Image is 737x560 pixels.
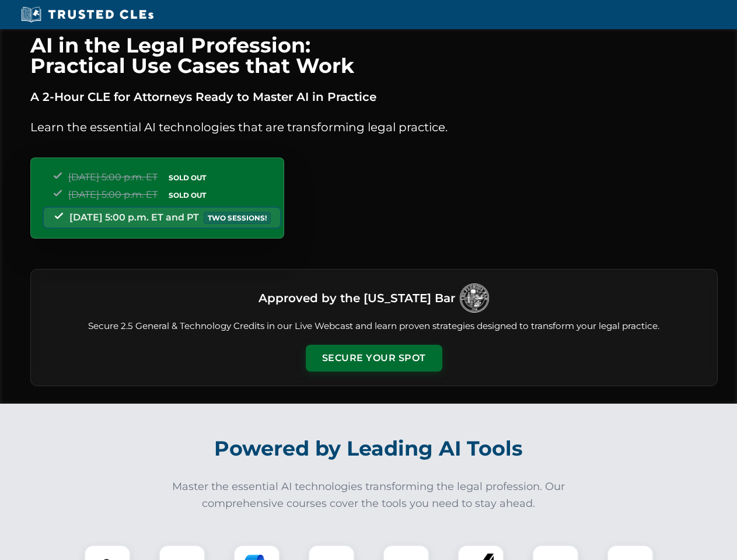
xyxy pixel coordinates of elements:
span: [DATE] 5:00 p.m. ET [68,189,158,200]
span: [DATE] 5:00 p.m. ET [68,171,158,183]
h3: Approved by the [US_STATE] Bar [259,288,455,309]
span: SOLD OUT [165,171,210,184]
span: SOLD OUT [165,189,210,201]
p: Learn the essential AI technologies that are transforming legal practice. [30,118,718,136]
h2: Powered by Leading AI Tools [46,428,692,469]
p: A 2-Hour CLE for Attorneys Ready to Master AI in Practice [30,87,718,106]
p: Secure 2.5 General & Technology Credits in our Live Webcast and learn proven strategies designed ... [45,320,703,333]
p: Master the essential AI technologies transforming the legal profession. Our comprehensive courses... [165,478,573,512]
img: Logo [460,283,489,313]
button: Secure Your Spot [306,345,442,372]
img: Trusted CLEs [18,6,157,23]
h1: AI in the Legal Profession: Practical Use Cases that Work [30,35,718,76]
